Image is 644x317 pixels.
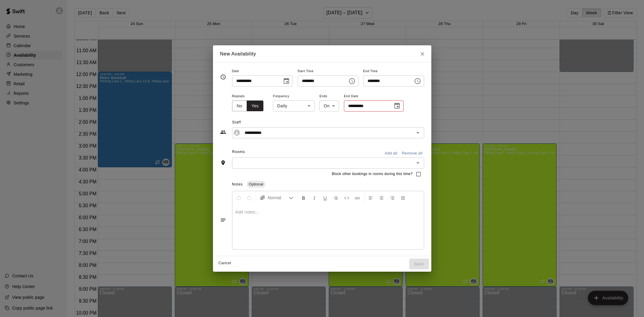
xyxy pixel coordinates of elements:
button: Close [417,49,428,59]
h6: New Availability [220,50,256,58]
button: Format Strikethrough [331,192,341,203]
button: Format Bold [299,192,309,203]
svg: Notes [220,217,226,223]
span: Ends [319,92,339,100]
span: Staff [232,118,424,127]
button: Insert Code [342,192,352,203]
span: Notes [232,182,243,186]
button: Choose date [391,100,403,112]
span: Frequency [273,92,315,100]
span: Block other bookings in rooms during this time? [332,171,413,177]
button: Remove all [401,149,424,158]
button: No [232,100,247,112]
span: End Date [344,92,404,100]
div: On [319,100,339,112]
button: Choose time, selected time is 2:00 PM [346,75,358,87]
button: Redo [244,192,254,203]
button: Open [414,159,422,167]
button: Left Align [366,192,376,203]
button: Format Underline [320,192,330,203]
span: Rooms [232,150,245,154]
button: Insert Link [352,192,362,203]
button: Justify Align [398,192,408,203]
button: Add all [382,149,401,158]
button: Undo [234,192,244,203]
span: End Time [363,67,424,75]
svg: Staff [220,129,226,135]
span: Optional [246,182,265,186]
button: Choose time, selected time is 9:00 PM [412,75,424,87]
svg: Timing [220,74,226,80]
button: Format Italics [309,192,319,203]
button: Right Align [387,192,397,203]
span: Normal [268,195,289,201]
svg: Rooms [220,160,226,166]
div: Daily [273,100,315,112]
button: Choose date, selected date is Aug 25, 2025 [280,75,292,87]
span: Date [232,67,293,75]
button: Yes [247,100,263,112]
button: Formatting Options [257,192,296,203]
div: outlined button group [232,100,264,112]
span: Repeats [232,92,268,100]
button: Center Align [376,192,387,203]
span: Start Time [298,67,359,75]
button: Open [414,129,422,137]
button: Cancel [215,259,234,268]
